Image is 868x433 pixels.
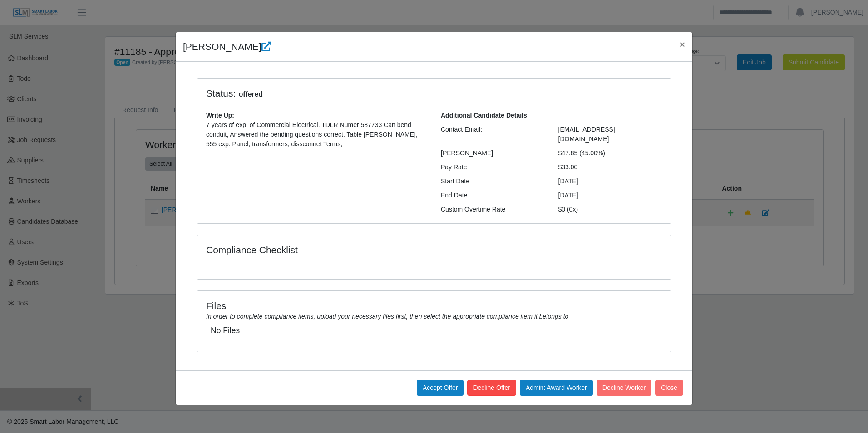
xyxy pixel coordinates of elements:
b: Additional Candidate Details [441,112,527,119]
button: Close [655,380,683,396]
div: Start Date [434,177,552,186]
h4: [PERSON_NAME] [183,39,271,54]
div: Contact Email: [434,125,552,144]
button: Decline Worker [597,380,651,396]
span: [EMAIL_ADDRESS][DOMAIN_NAME] [558,126,615,143]
i: In order to complete compliance items, upload your necessary files first, then select the appropr... [206,313,568,320]
span: × [680,39,685,49]
b: Write Up: [206,112,234,119]
div: [DATE] [552,177,669,186]
h4: Status: [206,88,545,100]
div: Custom Overtime Rate [434,205,552,214]
div: End Date [434,191,552,200]
h4: Files [206,300,662,311]
button: Close [672,32,692,56]
div: Pay Rate [434,162,552,172]
button: Accept Offer [417,380,464,396]
div: $47.85 (45.00%) [552,148,669,158]
h4: Compliance Checklist [206,244,505,256]
div: [PERSON_NAME] [434,148,552,158]
p: 7 years of exp. of Commercial Electrical. TDLR Numer 587733 Can bend conduit, Answered the bendin... [206,120,427,149]
h5: No Files [211,326,657,335]
button: Decline Offer [467,380,516,396]
div: $33.00 [552,162,669,172]
button: Admin: Award Worker [520,380,593,396]
span: [DATE] [558,192,578,199]
span: $0 (0x) [558,206,578,213]
span: offered [236,89,266,100]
